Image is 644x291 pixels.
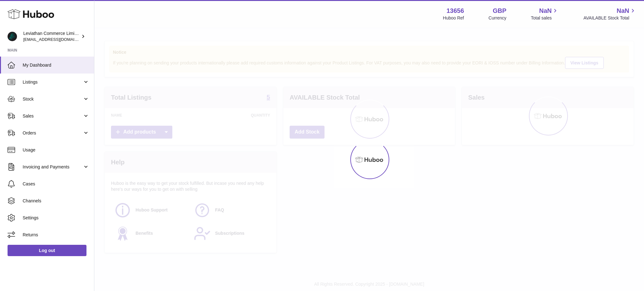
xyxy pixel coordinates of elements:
[617,7,629,15] span: NaN
[23,37,92,42] span: [EMAIL_ADDRESS][DOMAIN_NAME]
[531,7,559,21] a: NaN Total sales
[23,232,89,238] span: Returns
[447,7,464,15] strong: 13656
[493,7,506,15] strong: GBP
[23,181,89,187] span: Cases
[23,147,89,153] span: Usage
[23,62,89,68] span: My Dashboard
[443,15,464,21] div: Huboo Ref
[583,7,636,21] a: NaN AVAILABLE Stock Total
[23,215,89,221] span: Settings
[23,96,83,102] span: Stock
[23,30,80,42] div: Leviathan Commerce Limited
[489,15,507,21] div: Currency
[23,113,83,119] span: Sales
[23,164,83,170] span: Invoicing and Payments
[539,7,552,15] span: NaN
[8,32,17,41] img: support@pawwise.co
[583,15,636,21] span: AVAILABLE Stock Total
[23,198,89,204] span: Channels
[8,245,86,256] a: Log out
[23,79,83,85] span: Listings
[23,130,83,136] span: Orders
[531,15,559,21] span: Total sales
